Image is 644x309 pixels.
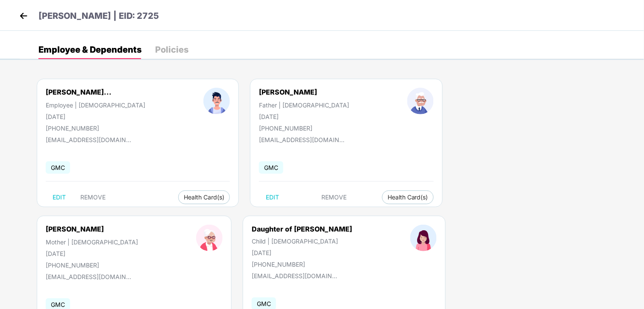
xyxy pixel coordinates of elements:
[74,190,112,204] button: REMOVE
[17,9,30,22] img: back
[252,238,352,245] div: Child | [DEMOGRAPHIC_DATA]
[196,225,223,251] img: profileImage
[46,101,145,109] div: Employee | [DEMOGRAPHIC_DATA]
[252,272,337,279] div: [EMAIL_ADDRESS][DOMAIN_NAME]
[266,194,279,201] span: EDIT
[184,195,224,199] span: Health Card(s)
[388,195,428,199] span: Health Card(s)
[46,190,73,204] button: EDIT
[315,190,353,204] button: REMOVE
[46,125,145,132] div: [PHONE_NUMBER]
[155,45,188,54] div: Policies
[259,101,349,109] div: Father | [DEMOGRAPHIC_DATA]
[46,136,131,143] div: [EMAIL_ADDRESS][DOMAIN_NAME]
[259,113,349,120] div: [DATE]
[46,161,70,174] span: GMC
[259,88,317,96] div: [PERSON_NAME]
[259,161,283,174] span: GMC
[46,113,145,120] div: [DATE]
[80,194,106,201] span: REMOVE
[46,88,112,96] div: [PERSON_NAME]...
[46,250,138,257] div: [DATE]
[46,261,138,269] div: [PHONE_NUMBER]
[410,225,437,251] img: profileImage
[46,273,131,280] div: [EMAIL_ADDRESS][DOMAIN_NAME]
[53,194,66,201] span: EDIT
[252,249,352,256] div: [DATE]
[321,194,347,201] span: REMOVE
[203,88,230,114] img: profileImage
[259,136,344,143] div: [EMAIL_ADDRESS][DOMAIN_NAME]
[259,125,349,132] div: [PHONE_NUMBER]
[38,45,141,54] div: Employee & Dependents
[407,88,434,114] img: profileImage
[252,261,352,268] div: [PHONE_NUMBER]
[38,9,159,23] p: [PERSON_NAME] | EID: 2725
[252,225,352,233] div: Daughter of [PERSON_NAME]
[178,190,230,204] button: Health Card(s)
[382,190,434,204] button: Health Card(s)
[259,190,286,204] button: EDIT
[46,225,104,233] div: [PERSON_NAME]
[46,238,138,246] div: Mother | [DEMOGRAPHIC_DATA]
